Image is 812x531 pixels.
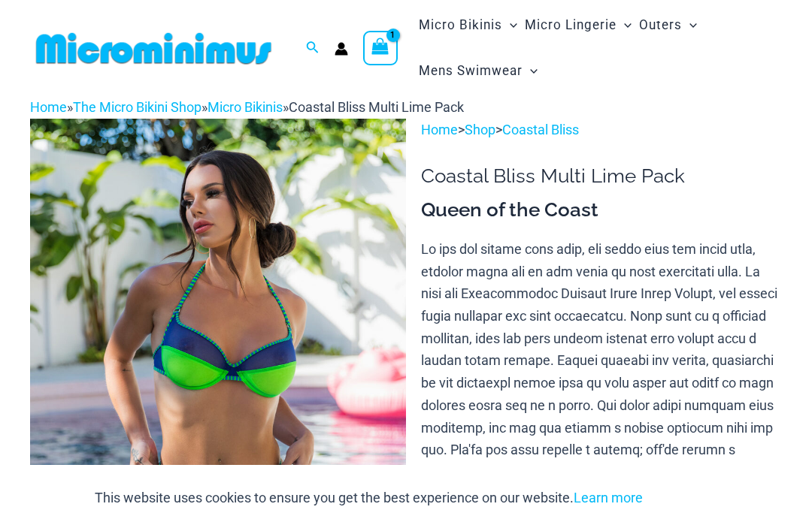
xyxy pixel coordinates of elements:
a: Home [30,99,67,115]
span: Micro Lingerie [525,6,617,44]
span: Menu Toggle [617,6,632,44]
span: Mens Swimwear [419,52,523,90]
a: Micro BikinisMenu ToggleMenu Toggle [415,2,521,48]
a: Micro Bikinis [208,99,283,115]
span: Menu Toggle [502,6,517,44]
a: Mens SwimwearMenu ToggleMenu Toggle [415,48,541,94]
h1: Coastal Bliss Multi Lime Pack [421,164,782,188]
p: This website uses cookies to ensure you get the best experience on our website. [95,487,643,509]
img: MM SHOP LOGO FLAT [30,32,277,65]
a: Account icon link [335,42,348,56]
h3: Queen of the Coast [421,198,782,223]
a: Home [421,122,458,137]
a: Learn more [574,490,643,505]
a: Search icon link [306,39,320,58]
p: > > [421,119,782,141]
a: Micro LingerieMenu ToggleMenu Toggle [521,2,635,48]
a: OutersMenu ToggleMenu Toggle [635,2,701,48]
span: Menu Toggle [523,52,538,90]
button: Accept [654,480,718,516]
a: Shop [465,122,495,137]
a: The Micro Bikini Shop [73,99,201,115]
a: Coastal Bliss [502,122,579,137]
span: » » » [30,99,464,115]
span: Outers [639,6,682,44]
span: Micro Bikinis [419,6,502,44]
span: Coastal Bliss Multi Lime Pack [289,99,464,115]
a: View Shopping Cart, 1 items [363,31,398,65]
span: Menu Toggle [682,6,697,44]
